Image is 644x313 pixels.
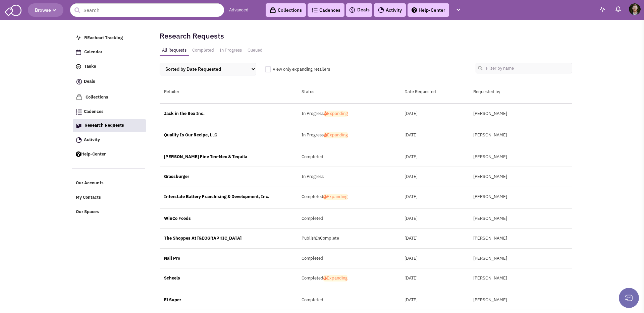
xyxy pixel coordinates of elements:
img: icon-tasks.png [76,64,81,69]
a: In Progress [217,46,244,55]
div: Status [297,89,400,95]
div: In Progress [297,132,400,140]
div: Completed [297,255,400,262]
div: [DATE] [400,174,469,180]
div: [DATE] [400,297,469,303]
div: [PERSON_NAME] [469,132,572,138]
a: Our Accounts [72,177,146,190]
div: [PERSON_NAME] [469,275,572,281]
div: [DATE] [400,154,469,160]
a: Collections [266,3,306,17]
a: Collections [72,91,146,104]
button: Browse [28,3,63,17]
div: Completed [297,275,400,283]
div: [PERSON_NAME] [469,215,572,222]
a: Completed [190,46,216,55]
a: REachout Tracking [72,32,146,45]
span: Tasks [84,64,96,69]
div: Interstate Battery Franchising & Development, Inc. [160,194,297,200]
a: Deals [349,6,370,14]
div: [PERSON_NAME] [469,174,572,180]
span: View only expanding retailers [273,66,330,72]
a: My Contacts [72,191,146,204]
a: Activity [374,3,406,17]
img: icon-deals.svg [349,6,356,14]
div: In Progress [297,111,400,119]
span: Calendar [84,49,102,55]
div: Nail Pro [160,255,297,262]
input: Search [70,3,224,17]
img: Cadences_logo.png [76,109,82,115]
div: Completed [297,215,400,222]
span: Browse [35,7,56,13]
span: Activity [84,137,100,142]
div: [DATE] [400,235,469,242]
img: icon-collection-lavender.png [76,94,83,101]
label: Expanding [324,111,348,117]
a: Advanced [229,7,249,13]
div: [DATE] [400,194,469,200]
img: Austin Tidwell [629,3,641,15]
label: Expanding [323,275,347,281]
a: Our Spaces [72,206,146,218]
span: Cadences [84,109,104,115]
div: WinCo Foods [160,215,297,222]
div: Grassburger [160,174,297,180]
div: Completed [297,297,400,303]
img: Activity.png [76,137,82,143]
span: Collections [86,94,108,100]
div: [DATE] [400,111,469,117]
div: Requested by [469,89,572,95]
a: Help-Center [72,148,146,161]
div: [DATE] [400,132,469,138]
label: Expanding [323,194,347,200]
div: El Super [160,297,297,303]
img: Cadences_logo.png [312,8,318,12]
img: help.png [76,151,81,157]
img: SmartAdmin [5,3,21,16]
div: The Shoppes At [GEOGRAPHIC_DATA] [160,235,297,242]
div: Jack in the Box Inc. [160,111,297,117]
a: Help-Center [408,3,449,17]
img: Research.png [76,124,82,128]
div: PublishInComplete [297,235,400,242]
img: icon-deals.svg [76,78,83,86]
div: [DATE] [400,215,469,222]
a: Activity [72,134,146,146]
div: [PERSON_NAME] [469,235,572,242]
img: help.png [412,7,417,13]
div: [PERSON_NAME] [469,255,572,262]
a: All Requests [160,46,189,56]
span: Research Requests [85,122,124,128]
img: icon-collection-lavender-black.svg [270,7,276,13]
div: [PERSON_NAME] [469,194,572,200]
label: Retailer [164,89,179,95]
div: Completed [297,194,400,202]
div: [PERSON_NAME] [469,297,572,303]
a: Tasks [72,60,146,73]
a: Cadences [72,106,146,118]
img: Calendar.png [76,50,81,55]
label: Expanding [324,132,348,138]
a: Queued [245,46,265,55]
h2: Research Requests [160,33,224,39]
div: Date Requested [400,89,469,95]
a: Deals [72,75,146,89]
input: Filter by name [476,63,572,73]
span: Our Accounts [76,180,104,186]
span: Our Spaces [76,209,99,214]
div: [PERSON_NAME] [469,111,572,117]
img: Activity.png [378,7,384,13]
a: Research Requests [73,119,146,132]
a: Calendar [72,46,146,59]
div: In Progress [297,174,400,180]
div: [DATE] [400,275,469,281]
div: Scheels [160,275,297,281]
div: [PERSON_NAME] Fine Tex-Mex & Tequila [160,154,297,160]
div: Quality Is Our Recipe, LLC [160,132,297,138]
a: Cadences [308,3,344,17]
span: My Contacts [76,195,101,200]
span: REachout Tracking [84,35,123,41]
div: [PERSON_NAME] [469,154,572,160]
